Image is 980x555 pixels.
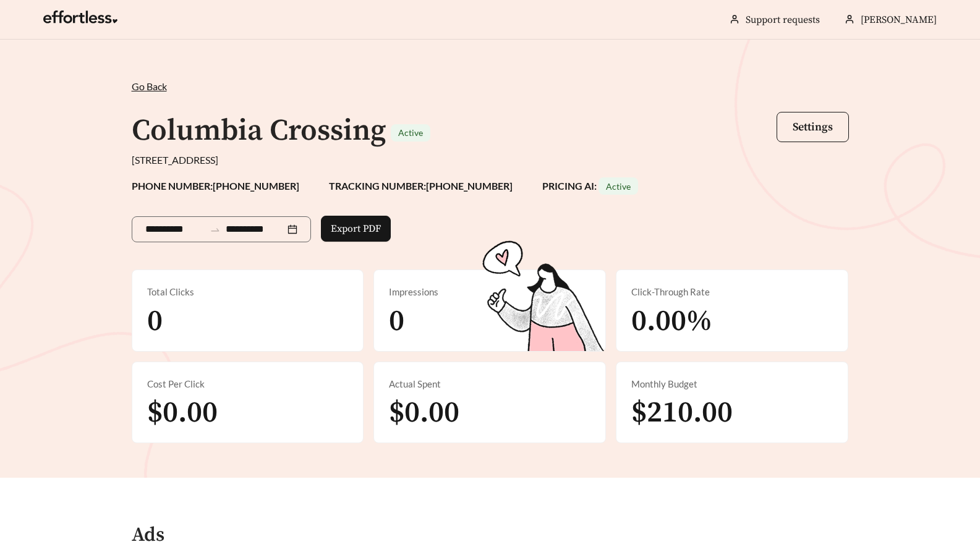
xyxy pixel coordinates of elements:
span: 0 [147,303,163,340]
span: Export PDF [331,221,381,236]
div: Cost Per Click [147,377,349,391]
span: [PERSON_NAME] [861,14,937,26]
span: 0.00% [631,303,712,340]
span: Active [398,127,423,138]
span: Settings [793,120,833,134]
span: swap-right [210,224,221,235]
div: Click-Through Rate [631,285,833,299]
span: Active [606,181,631,192]
div: Total Clicks [147,285,349,299]
button: Settings [777,112,849,142]
span: to [210,224,221,235]
span: $210.00 [631,394,733,431]
span: $0.00 [147,394,218,431]
button: Export PDF [321,216,391,242]
a: Support requests [746,14,820,26]
div: Monthly Budget [631,377,833,391]
div: Actual Spent [389,377,590,391]
div: Impressions [389,285,590,299]
strong: PRICING AI: [542,180,638,192]
h4: Ads [132,525,164,546]
span: 0 [389,303,404,340]
span: Go Back [132,80,167,92]
div: [STREET_ADDRESS] [132,153,849,167]
span: $0.00 [389,394,459,431]
h1: Columbia Crossing [132,112,386,150]
strong: PHONE NUMBER: [PHONE_NUMBER] [132,180,299,192]
strong: TRACKING NUMBER: [PHONE_NUMBER] [329,180,513,192]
